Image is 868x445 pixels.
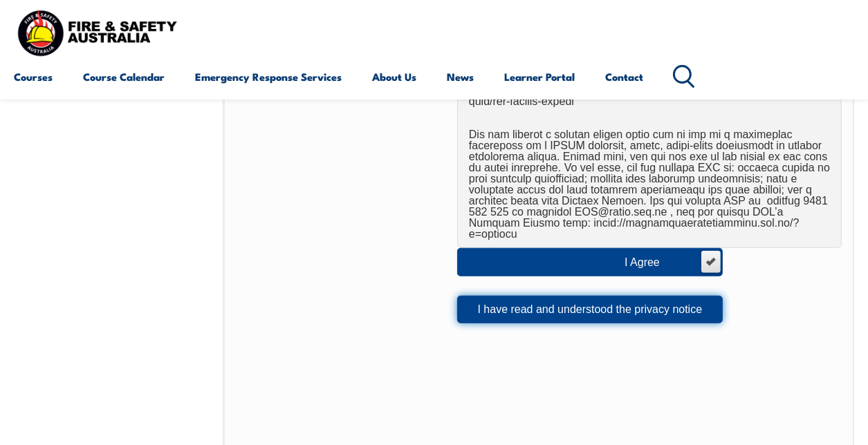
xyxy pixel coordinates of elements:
[83,60,165,93] a: Course Calendar
[14,60,53,93] a: Courses
[447,60,474,93] a: News
[605,60,643,93] a: Contact
[457,296,723,323] button: I have read and understood the privacy notice
[625,257,687,268] div: I Agree
[195,60,342,93] a: Emergency Response Services
[504,60,575,93] a: Learner Portal
[372,60,416,93] a: About Us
